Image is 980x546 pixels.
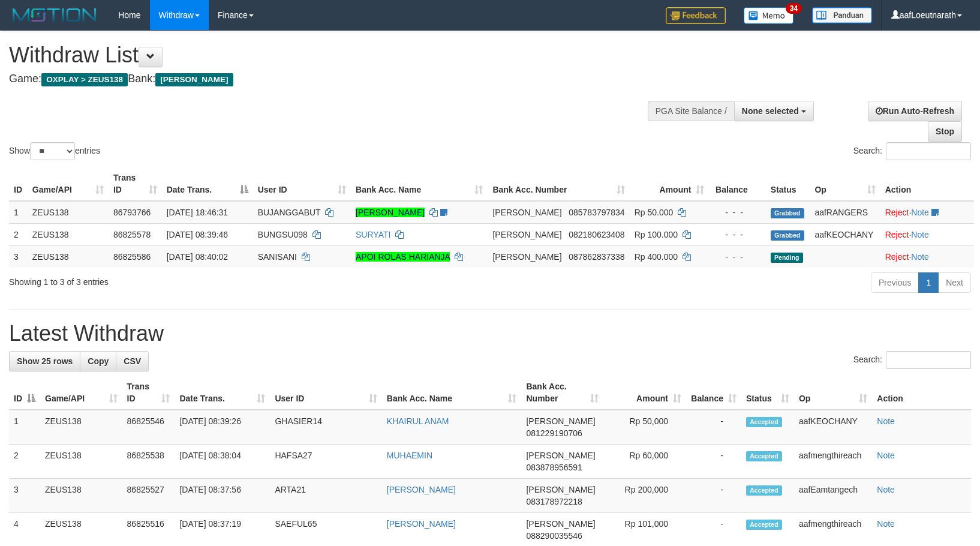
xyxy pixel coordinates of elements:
[9,351,80,371] a: Show 25 rows
[40,410,122,445] td: ZEUS138
[686,445,741,479] td: -
[877,519,895,529] a: Note
[526,451,595,460] span: [PERSON_NAME]
[9,479,40,513] td: 3
[28,245,109,268] td: ZEUS138
[270,479,381,513] td: ARTA21
[871,272,919,293] a: Previous
[911,252,929,262] a: Note
[886,351,971,369] input: Search:
[877,416,895,426] a: Note
[122,445,175,479] td: 86825538
[122,410,175,445] td: 86825546
[880,223,974,245] td: ·
[387,416,449,426] a: KHAIRUL ANAM
[526,519,595,529] span: [PERSON_NAME]
[880,245,974,268] td: ·
[526,428,582,438] span: Copy 081229190706 to clipboard
[9,201,28,224] td: 1
[603,479,686,513] td: Rp 200,000
[746,417,782,427] span: Accepted
[794,410,872,445] td: aafKEOCHANY
[911,208,929,217] a: Note
[569,208,624,217] span: Copy 085783797834 to clipboard
[794,376,872,410] th: Op: activate to sort column ascending
[9,167,28,201] th: ID
[526,416,595,426] span: [PERSON_NAME]
[9,376,40,410] th: ID: activate to sort column descending
[810,223,880,245] td: aafKEOCHANY
[9,142,100,160] label: Show entries
[124,356,141,366] span: CSV
[109,167,162,201] th: Trans ID: activate to sort column ascending
[9,73,641,85] h4: Game: Bank:
[387,519,456,529] a: [PERSON_NAME]
[17,356,73,366] span: Show 25 rows
[714,229,760,241] div: - - -
[885,252,909,262] a: Reject
[9,445,40,479] td: 2
[40,445,122,479] td: ZEUS138
[886,142,971,160] input: Search:
[526,485,595,494] span: [PERSON_NAME]
[9,322,971,346] h1: Latest Withdraw
[9,223,28,245] td: 2
[810,201,880,224] td: aafRANGERS
[167,208,228,217] span: [DATE] 18:46:31
[635,252,678,262] span: Rp 400.000
[766,167,810,201] th: Status
[167,230,228,239] span: [DATE] 08:39:46
[918,272,939,293] a: 1
[794,445,872,479] td: aafmengthireach
[526,531,582,541] span: Copy 088290035546 to clipboard
[885,230,909,239] a: Reject
[175,376,270,410] th: Date Trans.: activate to sort column ascending
[41,73,128,86] span: OXPLAY > ZEUS138
[526,497,582,506] span: Copy 083178972218 to clipboard
[521,376,603,410] th: Bank Acc. Number: activate to sort column ascending
[122,479,175,513] td: 86825527
[28,223,109,245] td: ZEUS138
[771,208,804,218] span: Grabbed
[880,167,974,201] th: Action
[938,272,971,293] a: Next
[853,351,971,369] label: Search:
[771,230,804,241] span: Grabbed
[742,106,799,116] span: None selected
[746,485,782,496] span: Accepted
[885,208,909,217] a: Reject
[928,121,962,142] a: Stop
[709,167,765,201] th: Balance
[270,376,381,410] th: User ID: activate to sort column ascending
[744,7,794,24] img: Button%20Memo.svg
[270,410,381,445] td: GHASIER14
[746,451,782,461] span: Accepted
[122,376,175,410] th: Trans ID: activate to sort column ascending
[113,208,151,217] span: 86793766
[488,167,629,201] th: Bank Acc. Number: activate to sort column ascending
[258,208,321,217] span: BUJANGGABUT
[351,167,488,201] th: Bank Acc. Name: activate to sort column ascending
[30,142,75,160] select: Showentries
[603,376,686,410] th: Amount: activate to sort column ascending
[492,230,561,239] span: [PERSON_NAME]
[569,252,624,262] span: Copy 087862837338 to clipboard
[9,6,100,24] img: MOTION_logo.png
[80,351,116,371] a: Copy
[853,142,971,160] label: Search:
[714,206,760,218] div: - - -
[116,351,149,371] a: CSV
[635,208,674,217] span: Rp 50.000
[492,252,561,262] span: [PERSON_NAME]
[270,445,381,479] td: HAFSA27
[88,356,109,366] span: Copy
[175,479,270,513] td: [DATE] 08:37:56
[741,376,794,410] th: Status: activate to sort column ascending
[810,167,880,201] th: Op: activate to sort column ascending
[635,230,678,239] span: Rp 100.000
[648,101,734,121] div: PGA Site Balance /
[162,167,253,201] th: Date Trans.: activate to sort column descending
[175,410,270,445] td: [DATE] 08:39:26
[812,7,872,23] img: panduan.png
[911,230,929,239] a: Note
